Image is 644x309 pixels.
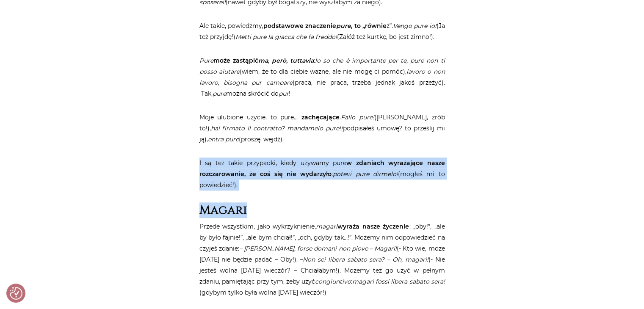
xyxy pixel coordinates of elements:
[341,124,343,132] em: (
[213,90,226,97] em: pure
[213,57,314,64] strong: może zastąpić
[352,278,445,285] em: magari fossi libera sabato sera!
[315,278,351,285] em: congiuntivo
[199,202,247,218] strong: Magari
[211,124,341,132] em: hai firmato il contratto? mandamelo pure!
[316,223,337,230] em: magari
[208,135,239,143] em: entra pure
[199,20,445,42] p: Ale takie, powiedzmy, ż”. (Ja też przyjdę!) (Załóż też kurtkę, bo jest zimno!).
[199,55,445,99] p: : (wiem, że to dla ciebie ważne, ale nie mogę ci pomóc), (praca, nie praca, trzeba jednak jakoś p...
[337,223,409,230] strong: wyraża nasze życzenie
[258,57,314,64] em: ma, però, tuttavia
[239,245,397,252] em: – [PERSON_NAME], forse domani non piove – Magari!
[235,33,337,41] em: Metti pure la giacca che fa freddo!
[336,22,351,30] em: pure
[199,159,445,178] strong: w zdaniach wyrażające nasze rozczarowanie, że coś się nie wydarzyło
[199,112,445,145] p: Moje ulubione użycie, to pure… . ([PERSON_NAME], zrób to!), podpisałeś umowę? to prześlij mi ją),...
[279,90,289,97] em: pur
[199,57,445,75] em: lo so che è importante per te, pure non ti posso aiutare
[199,221,445,298] p: Przede wszystkim, jako wykrzyknienie, : „oby!”, „ale by było fajnie!”, „ale bym chciał!”, „och, g...
[199,157,445,190] p: I są też takie przypadki, kiedy używamy pure : (mogłeś mi to powiedzieć!).
[10,287,22,300] button: Preferencje co do zgód
[341,113,374,121] em: Fallo pure!
[10,287,22,300] img: Revisit consent button
[263,22,387,30] strong: podstawowe znaczenie , to „równie
[303,256,428,263] em: Non sei libera sabato sera? – Oh, magari!
[301,113,340,121] strong: zachęcające
[199,68,445,86] em: lavoro o non lavoro, bisogna pur campare
[393,22,437,30] em: Vengo pure io!
[199,57,213,64] em: Pure
[333,170,398,178] em: potevi pure dirmelo!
